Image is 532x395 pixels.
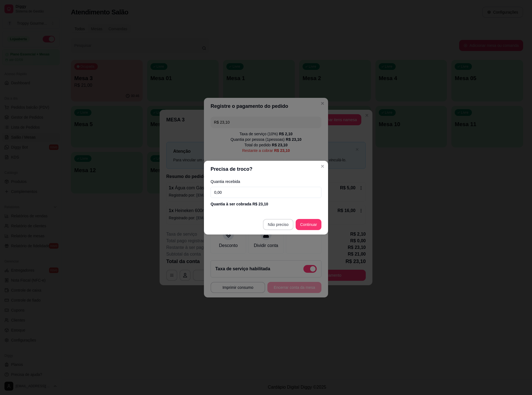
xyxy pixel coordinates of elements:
label: Quantia recebida [211,180,321,184]
div: Quantia à ser cobrada R$ 23,10 [211,201,321,207]
header: Precisa de troco? [204,161,328,177]
button: Não preciso [263,219,294,230]
button: Continuar [296,219,321,230]
button: Close [318,162,327,171]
